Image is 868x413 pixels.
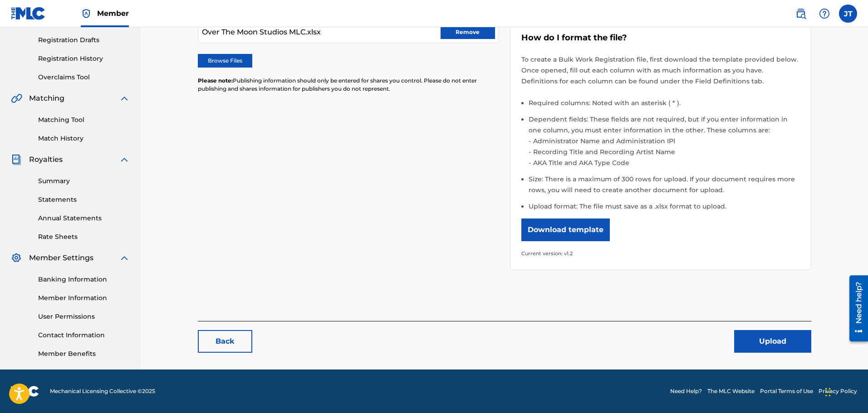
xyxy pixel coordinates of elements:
[792,5,810,23] a: Public Search
[823,369,868,413] iframe: Chat Widget
[843,272,868,345] iframe: Resource Center
[38,330,130,340] a: Contact Information
[38,195,130,204] a: Statements
[529,114,800,174] li: Dependent fields: These fields are not required, but if you enter information in one column, you ...
[819,8,830,19] img: help
[198,77,233,84] span: Please note:
[760,387,813,395] a: Portal Terms of Use
[839,5,857,23] div: User Menu
[734,330,811,353] button: Upload
[38,35,130,45] a: Registration Drafts
[38,232,130,242] a: Rate Sheets
[38,214,130,223] a: Annual Statements
[198,54,252,68] label: Browse Files
[11,154,22,165] img: Royalties
[531,146,800,157] li: Recording Title and Recording Artist Name
[38,134,130,143] a: Match History
[29,154,63,165] span: Royalties
[38,293,130,303] a: Member Information
[521,248,800,259] p: Current version: v1.2
[38,54,130,63] a: Registration History
[198,77,499,93] p: Publishing information should only be entered for shares you control. Please do not enter publish...
[198,330,252,353] a: Back
[825,379,831,406] div: Drag
[29,93,64,104] span: Matching
[119,154,130,165] img: expand
[11,93,22,104] img: Matching
[529,201,800,212] li: Upload format: The file must save as a .xlsx format to upload.
[38,275,130,284] a: Banking Information
[50,387,155,395] span: Mechanical Licensing Collective © 2025
[11,386,39,397] img: logo
[531,157,800,168] li: AKA Title and AKA Type Code
[815,5,834,23] div: Help
[819,387,857,395] a: Privacy Policy
[441,25,495,39] button: Remove
[521,33,800,43] h5: How do I format the file?
[38,349,130,359] a: Member Benefits
[531,136,800,146] li: Administrator Name and Administration IPI
[529,97,800,114] li: Required columns: Noted with an asterisk ( * ).
[38,312,130,321] a: User Permissions
[81,8,92,19] img: Top Rightsholder
[795,8,806,19] img: search
[38,73,130,82] a: Overclaims Tool
[521,219,610,241] button: Download template
[38,176,130,186] a: Summary
[29,253,93,263] span: Member Settings
[11,7,46,20] img: MLC Logo
[707,387,755,395] a: The MLC Website
[11,253,22,263] img: Member Settings
[521,54,800,87] p: To create a Bulk Work Registration file, first download the template provided below. Once opened,...
[529,174,800,201] li: Size: There is a maximum of 300 rows for upload. If your document requires more rows, you will ne...
[119,93,130,104] img: expand
[670,387,702,395] a: Need Help?
[119,253,130,263] img: expand
[202,27,321,38] span: Over The Moon Studios MLC.xlsx
[38,115,130,125] a: Matching Tool
[97,8,129,19] span: Member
